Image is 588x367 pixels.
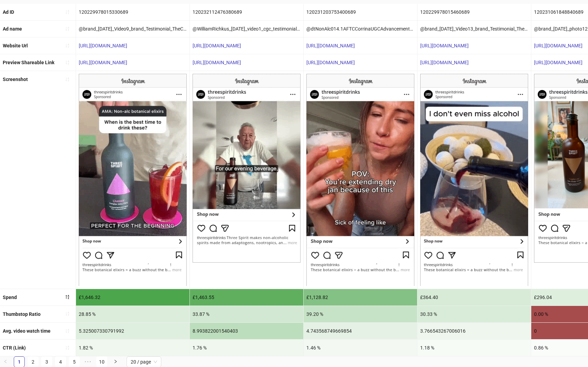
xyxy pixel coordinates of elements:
[193,43,241,48] a: [URL][DOMAIN_NAME]
[3,26,22,32] b: Ad name
[3,60,54,65] b: Preview Shareable Link
[76,323,189,339] div: 5.325007330791992
[3,345,26,351] b: CTR (Link)
[193,60,241,65] a: [URL][DOMAIN_NAME]
[76,4,189,20] div: 120229978015330689
[304,306,417,322] div: 39.20 %
[65,329,70,333] span: sort-ascending
[306,74,414,286] img: Screenshot 120231203753400689
[97,357,107,367] a: 10
[190,289,303,306] div: £1,463.55
[190,340,303,356] div: 1.76 %
[3,328,51,334] b: Avg. video watch time
[79,43,127,48] a: [URL][DOMAIN_NAME]
[3,359,8,364] span: left
[417,289,531,306] div: £364.40
[417,340,531,356] div: 1.18 %
[65,295,70,299] span: sort-descending
[76,21,189,37] div: @brand_[DATE]_Video9_brand_Testimonial_TheCollection_ThreeSpirit__iter0
[190,306,303,322] div: 33.87 %
[3,43,28,48] b: Website Url
[417,323,531,339] div: 3.766543267006016
[76,289,189,306] div: £1,646.32
[65,345,70,350] span: sort-ascending
[76,340,189,356] div: 1.82 %
[79,74,187,286] img: Screenshot 120229978015330689
[3,295,17,300] b: Spend
[113,359,118,364] span: right
[304,21,417,37] div: @dtNonAlc014.1AFTCCorrinaUGCAdvancementextenddryjanhookopenerExplainerUGCMulti_[DATE]_video1_bran...
[14,357,24,367] a: 1
[65,311,70,316] span: sort-ascending
[65,77,70,82] span: sort-ascending
[65,60,70,65] span: sort-ascending
[193,74,301,263] img: Screenshot 120232112476380689
[304,340,417,356] div: 1.46 %
[534,60,582,65] a: [URL][DOMAIN_NAME]
[65,26,70,31] span: sort-ascending
[3,311,41,317] b: Thumbstop Ratio
[306,60,355,65] a: [URL][DOMAIN_NAME]
[28,357,38,367] a: 2
[76,306,189,322] div: 28.85 %
[131,357,157,367] span: 20 / page
[3,9,14,15] b: Ad ID
[534,43,582,48] a: [URL][DOMAIN_NAME]
[304,323,417,339] div: 4.743568749669854
[417,21,531,37] div: @brand_[DATE]_Video13_brand_Testimonial_TheCollection_ThreeSpirit__iter0
[42,357,52,367] a: 3
[190,21,303,37] div: @WilliamRichkus_[DATE]_video1_cgc_testimonial_nightcap_threespirit__iter2
[65,10,70,14] span: sort-ascending
[420,43,469,48] a: [URL][DOMAIN_NAME]
[79,60,127,65] a: [URL][DOMAIN_NAME]
[190,4,303,20] div: 120232112476380689
[420,74,528,286] img: Screenshot 120229978015460689
[306,43,355,48] a: [URL][DOMAIN_NAME]
[3,77,28,82] b: Screenshot
[304,289,417,306] div: £1,128.82
[55,357,66,367] a: 4
[304,4,417,20] div: 120231203753400689
[417,306,531,322] div: 30.33 %
[417,4,531,20] div: 120229978015460689
[420,60,469,65] a: [URL][DOMAIN_NAME]
[65,43,70,48] span: sort-ascending
[69,357,79,367] a: 5
[190,323,303,339] div: 8.993822001540403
